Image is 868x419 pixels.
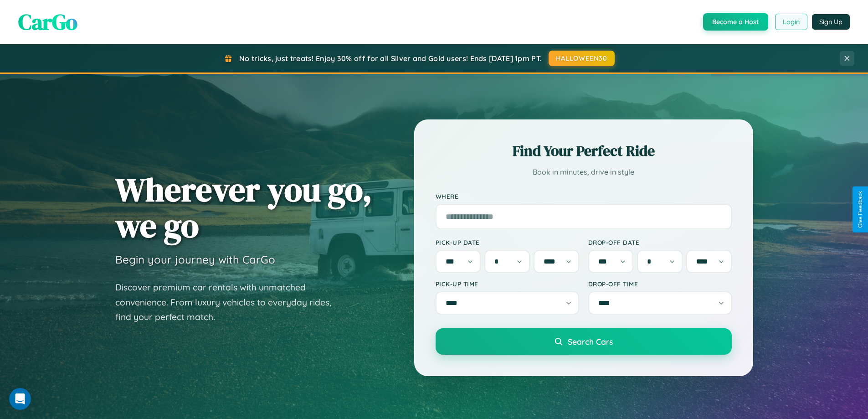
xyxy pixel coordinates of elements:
[9,388,31,410] iframe: Intercom live chat
[436,166,732,179] p: Book in minutes, drive in style
[588,238,732,246] label: Drop-off Date
[775,14,807,30] button: Login
[857,191,863,228] div: Give Feedback
[436,141,732,161] h2: Find Your Perfect Ride
[436,238,579,246] label: Pick-up Date
[436,280,579,288] label: Pick-up Time
[568,336,613,347] span: Search Cars
[115,253,275,266] h3: Begin your journey with CarGo
[588,280,732,288] label: Drop-off Time
[115,280,343,325] p: Discover premium car rentals with unmatched convenience. From luxury vehicles to everyday rides, ...
[703,13,768,31] button: Become a Host
[436,192,732,200] label: Where
[812,14,850,30] button: Sign Up
[239,54,542,63] span: No tricks, just treats! Enjoy 30% off for all Silver and Gold users! Ends [DATE] 1pm PT.
[549,51,615,66] button: HALLOWEEN30
[115,171,372,243] h1: Wherever you go, we go
[18,7,77,37] span: CarGo
[436,328,732,355] button: Search Cars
